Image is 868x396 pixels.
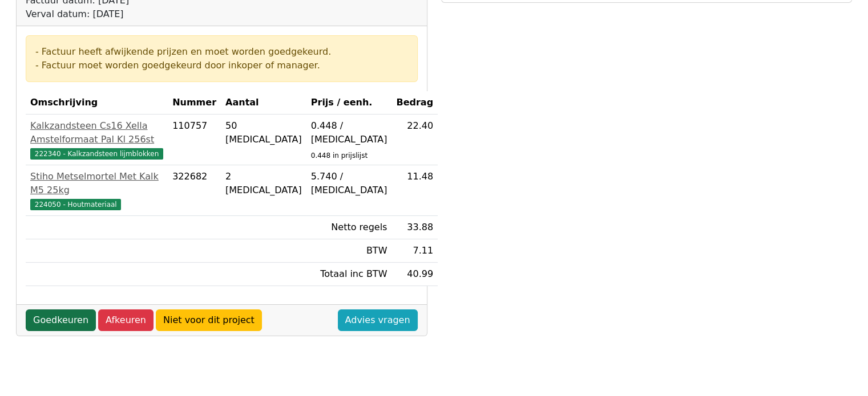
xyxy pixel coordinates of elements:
[391,239,438,263] td: 7.11
[306,91,392,115] th: Prijs / eenh.
[30,170,163,197] div: Stiho Metselmortel Met Kalk M5 25kg
[26,309,96,331] a: Goedkeuren
[391,165,438,216] td: 11.48
[35,45,408,59] div: - Factuur heeft afwijkende prijzen en moet worden goedgekeurd.
[391,263,438,286] td: 40.99
[168,91,221,115] th: Nummer
[306,239,392,263] td: BTW
[306,263,392,286] td: Totaal inc BTW
[225,170,302,197] div: 2 [MEDICAL_DATA]
[30,119,163,160] a: Kalkzandsteen Cs16 Xella Amstelformaat Pal Kl 256st222340 - Kalkzandsteen lijmblokken
[30,148,163,160] span: 222340 - Kalkzandsteen lijmblokken
[391,115,438,165] td: 22.40
[306,216,392,239] td: Netto regels
[391,216,438,239] td: 33.88
[30,119,163,146] div: Kalkzandsteen Cs16 Xella Amstelformaat Pal Kl 256st
[35,59,408,72] div: - Factuur moet worden goedgekeurd door inkoper of manager.
[168,165,221,216] td: 322682
[225,119,302,146] div: 50 [MEDICAL_DATA]
[338,309,418,331] a: Advies vragen
[30,170,163,211] a: Stiho Metselmortel Met Kalk M5 25kg224050 - Houtmateriaal
[221,91,306,115] th: Aantal
[26,7,314,21] div: Verval datum: [DATE]
[311,152,368,160] sub: 0.448 in prijslijst
[156,309,262,331] a: Niet voor dit project
[311,119,387,146] div: 0.448 / [MEDICAL_DATA]
[30,199,121,210] span: 224050 - Houtmateriaal
[98,309,154,331] a: Afkeuren
[311,170,387,197] div: 5.740 / [MEDICAL_DATA]
[26,91,168,115] th: Omschrijving
[168,115,221,165] td: 110757
[391,91,438,115] th: Bedrag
